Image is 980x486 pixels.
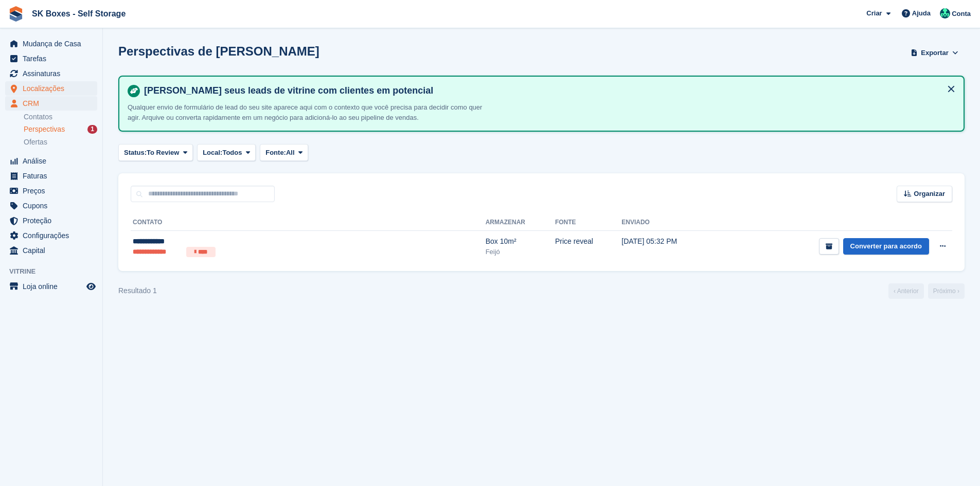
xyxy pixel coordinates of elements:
span: Perspectivas [24,124,65,134]
span: Ofertas [24,137,47,147]
th: Fonte [555,214,621,231]
a: menu [5,228,97,243]
a: menu [5,66,97,81]
h1: Perspectivas de [PERSON_NAME] [118,44,319,58]
a: menu [5,81,97,96]
a: Contatos [24,112,97,122]
span: Todos [222,148,242,158]
span: Vitrine [9,266,102,277]
a: menu [5,279,97,294]
span: Assinaturas [23,66,84,81]
th: Contato [131,214,486,231]
h4: [PERSON_NAME] seus leads de vitrine com clientes em potencial [140,85,955,97]
a: Próximo [928,283,965,299]
span: Ajuda [912,8,931,19]
button: Local: Todos [197,144,256,161]
span: Cupons [23,199,84,213]
button: Fonte: All [260,144,308,161]
td: Price reveal [555,231,621,263]
span: CRM [23,96,84,111]
a: menu [5,184,97,198]
span: Status: [124,148,147,158]
a: menu [5,199,97,213]
span: Proteção [23,213,84,228]
span: Conta [952,9,971,19]
a: Ofertas [24,137,97,148]
span: Fonte: [265,148,286,158]
a: menu [5,96,97,111]
span: Tarefas [23,51,84,66]
td: [DATE] 05:32 PM [621,231,719,263]
span: Configurações [23,228,84,243]
th: Enviado [621,214,719,231]
span: Criar [866,8,882,19]
span: Capital [23,243,84,258]
button: Exportar [909,44,960,61]
nav: Page [886,283,967,299]
img: SK Boxes - Comercial [940,8,950,19]
a: Anterior [888,283,924,299]
div: 1 [87,125,97,134]
span: Organizar [914,189,945,199]
span: Mudança de Casa [23,37,84,51]
a: menu [5,154,97,168]
span: To Review [147,148,179,158]
p: Qualquer envio de formulário de lead do seu site aparece aqui com o contexto que você precisa par... [128,102,488,122]
a: menu [5,243,97,258]
img: stora-icon-8386f47178a22dfd0bd8f6a31ec36ba5ce8667c1dd55bd0f319d3a0aa187defe.svg [8,6,24,22]
div: Feijó [486,247,555,257]
span: Exportar [921,48,948,58]
a: menu [5,51,97,66]
span: Análise [23,154,84,168]
a: Perspectivas 1 [24,124,97,135]
button: Status: To Review [118,144,193,161]
span: Local: [203,148,222,158]
div: Box 10m² [486,236,555,247]
span: Faturas [23,169,84,183]
th: Armazenar [486,214,555,231]
a: SK Boxes - Self Storage [28,5,130,22]
a: menu [5,169,97,183]
span: Localizações [23,81,84,96]
span: Loja online [23,279,84,294]
span: All [286,148,295,158]
a: menu [5,213,97,228]
a: Converter para acordo [843,238,929,255]
a: Loja de pré-visualização [85,280,97,293]
span: Preços [23,184,84,198]
div: Resultado 1 [118,285,157,296]
a: menu [5,37,97,51]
